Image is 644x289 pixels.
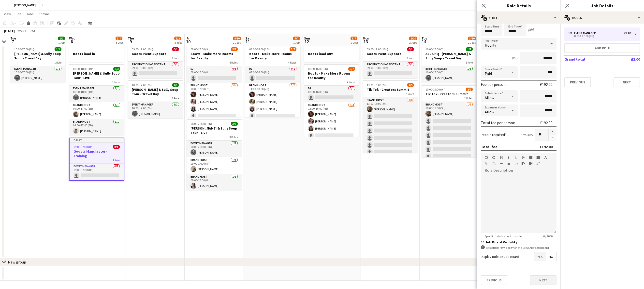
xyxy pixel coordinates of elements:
[308,67,328,71] span: 08:00-16:00 (8h)
[69,138,124,181] app-job-card: Draft09:00-17:00 (8h)0/1Google Manchester - Training1 RoleEvent Manager0/109:00-17:00 (8h)
[187,157,242,174] app-card-role: Brand Host1/109:00-17:00 (8h)[PERSON_NAME]
[128,52,183,56] h3: Boots Event Support
[26,12,34,16] span: Jobs
[485,95,494,100] span: Allow
[10,66,65,83] app-card-role: Event Manager1/110:00-17:00 (7h)[PERSON_NAME]
[69,44,124,62] div: Boots load in
[2,11,13,17] a: View
[30,29,35,33] div: BST
[172,47,179,51] span: 0/1
[233,37,241,40] span: 8/10
[116,37,122,40] span: 3/4
[544,156,547,159] button: Text Color
[245,44,300,117] div: 08:00-18:00 (10h)5/7Boots - Make More Rooms for Beauty4 RolesDJ0/108:00-16:00 (8h) Brand Host3/41...
[534,252,546,261] span: Yes
[73,67,94,71] span: 08:00-18:00 (10h)
[481,275,507,285] button: Previous
[293,37,300,40] span: 5/7
[425,88,445,91] span: 10:00-19:00 (9h)
[536,161,540,165] button: Fullscreen
[37,11,52,17] a: Comms
[425,47,445,51] span: 10:00-17:00 (7h)
[187,174,242,191] app-card-role: Brand Host1/109:00-17:00 (8h)[PERSON_NAME]
[539,234,556,238] span: 0 / 2000
[546,252,556,261] span: No
[464,96,473,100] span: 2 Roles
[10,39,16,44] span: 7
[407,83,414,87] span: 2/9
[175,41,182,44] div: 2 Jobs
[231,47,238,51] span: 5/7
[624,31,631,35] div: £2.00
[132,83,152,87] span: 10:00-17:00 (7h)
[363,87,418,92] h3: Tik Tok - Creators Summit
[367,47,388,51] span: 09:00-19:00 (10h)
[528,27,534,32] div: (8h)
[466,88,473,91] span: 2/9
[422,52,477,60] h3: ASDA HQ - [PERSON_NAME] & Sully Soup - Travel Day
[58,37,65,40] span: 1/1
[113,67,120,71] span: 3/3
[351,41,358,44] div: 2 Jobs
[363,80,418,153] div: 13:00-15:00 (2h)2/9Tik Tok - Creators Summit2 RolesBrand Host1/813:00-15:00 (2h)[PERSON_NAME]
[187,44,242,117] div: 08:00-17:00 (9h)5/7Boots - Make More Rooms for Beauty4 RolesDJ0/108:00-16:00 (8h) Brand Host3/410...
[128,87,183,96] h3: [PERSON_NAME] & Sully Soup Tour - Travel Day
[485,156,488,159] button: Undo
[481,245,556,250] div: Set options for visibility on the Crew App’s Job Board
[245,52,300,60] h3: Boots - Make More Rooms for Beauty
[304,52,359,56] h3: Boots load out
[70,138,124,142] div: Draft
[422,44,477,83] app-job-card: 10:00-17:00 (7h)1/1ASDA HQ - [PERSON_NAME] & Sully Soup - Travel Day1 RoleEvent Manager1/110:00-1...
[69,71,124,80] h3: [PERSON_NAME] & Sully Soup Tour - LIVE
[172,96,179,100] span: 1 Role
[14,47,34,51] span: 10:00-17:00 (7h)
[69,86,124,102] app-card-role: Event Manager1/108:00-18:00 (10h)[PERSON_NAME]
[229,135,238,139] span: 3 Roles
[116,41,123,44] div: 3 Jobs
[128,44,183,78] app-job-card: 09:00-19:00 (10h)0/1Boots Event Support1 RoleProduction Assistant0/109:00-19:00 (10h)
[522,156,525,159] button: Strikethrough
[485,109,494,114] span: Allow
[367,83,387,87] span: 13:00-15:00 (2h)
[512,56,518,60] div: 8h x
[499,162,503,166] button: Horizontal Line
[187,83,242,121] app-card-role: Brand Host3/410:00-17:00 (7h)[PERSON_NAME][PERSON_NAME][PERSON_NAME]
[10,52,65,60] h3: [PERSON_NAME] & Sully Soup Tour - Travel Day
[477,2,560,9] h3: Role Details
[466,61,473,64] span: 1 Role
[112,80,120,84] span: 3 Roles
[560,2,644,9] h3: Job Details
[481,254,519,259] label: Display Role on Job Board
[233,41,241,44] div: 2 Jobs
[481,240,556,244] h3: Job Board Visibility
[407,56,414,60] span: 1 Role
[16,29,29,33] span: Week 41
[68,39,75,44] span: 8
[113,158,120,162] span: 1 Role
[304,36,310,40] span: Sun
[69,64,124,136] app-job-card: 08:00-18:00 (10h)3/3[PERSON_NAME] & Sully Soup Tour - LIVE3 RolesEvent Manager1/108:00-18:00 (10h...
[304,86,359,102] app-card-role: DJ0/108:00-16:00 (8h)
[249,47,271,51] span: 08:00-18:00 (10h)
[536,156,540,159] button: Ordered List
[172,56,179,60] span: 1 Role
[422,102,477,168] app-card-role: Brand Host1/810:00-19:00 (9h)[PERSON_NAME]
[55,47,61,51] span: 1/1
[422,36,427,40] span: Tue
[507,162,510,166] button: Clear Formatting
[485,71,492,76] span: Paid
[540,82,553,87] div: £192.00
[187,119,242,191] app-job-card: 08:00-20:00 (12h)3/3[PERSON_NAME] & Sully Soup Tour - LIVE3 RolesEvent Manager1/108:00-20:00 (12h...
[422,85,477,157] app-job-card: 10:00-19:00 (9h)2/9Tik Tok - Creators Summit2 RolesBrand Host1/810:00-19:00 (9h)[PERSON_NAME]
[481,132,506,137] label: People required
[14,11,23,17] a: Edit
[520,132,533,137] div: £192.00 x
[564,43,640,53] button: Add role
[304,44,359,62] app-job-card: Boots load out
[549,129,556,135] button: Increase
[529,161,532,165] button: Insert video
[406,92,414,96] span: 2 Roles
[128,80,183,118] div: 10:00-17:00 (7h)1/1[PERSON_NAME] & Sully Soup Tour - Travel Day1 RoleEvent Manager1/110:00-17:00 ...
[568,31,574,35] div: 1 x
